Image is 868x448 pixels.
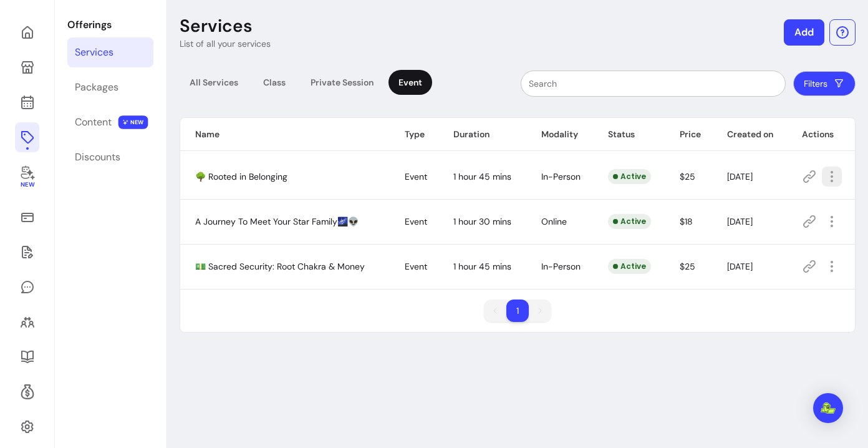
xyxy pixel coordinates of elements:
[15,157,39,197] a: New
[195,261,365,272] span: 💵 Sacred Security: Root Chakra & Money
[15,87,39,117] a: Calendar
[15,237,39,267] a: Waivers
[15,17,39,47] a: Home
[15,52,39,82] a: My Page
[180,15,253,37] p: Services
[67,37,153,67] a: Services
[15,272,39,302] a: My Messages
[20,181,34,189] span: New
[813,393,843,423] div: Open Intercom Messenger
[67,72,153,102] a: Packages
[712,118,787,151] th: Created on
[526,118,594,151] th: Modality
[75,80,118,95] div: Packages
[405,261,427,272] span: Event
[506,299,529,322] li: pagination item 1 active
[15,412,39,442] a: Settings
[727,216,753,227] span: [DATE]
[15,307,39,337] a: Clients
[541,261,581,272] span: In-Person
[388,70,432,95] div: Event
[665,118,712,151] th: Price
[453,171,511,182] span: 1 hour 45 mins
[608,214,651,229] div: Active
[727,261,753,272] span: [DATE]
[195,171,287,182] span: 🌳 Rooted in Belonging
[180,70,248,95] div: All Services
[438,118,526,151] th: Duration
[405,216,427,227] span: Event
[180,118,390,151] th: Name
[478,293,557,328] nav: pagination navigation
[680,261,695,272] span: $25
[75,150,120,165] div: Discounts
[793,71,856,96] button: Filters
[608,259,651,274] div: Active
[15,377,39,407] a: Refer & Earn
[787,118,855,151] th: Actions
[15,342,39,372] a: Resources
[15,202,39,232] a: Sales
[195,216,359,227] span: A Journey To Meet Your Star Family🌌👽
[453,216,511,227] span: 1 hour 30 mins
[541,216,567,227] span: Online
[253,70,296,95] div: Class
[680,171,695,182] span: $25
[593,118,664,151] th: Status
[301,70,383,95] div: Private Session
[727,171,753,182] span: [DATE]
[529,77,778,90] input: Search
[15,122,39,152] a: Offerings
[180,37,271,50] p: List of all your services
[541,171,581,182] span: In-Person
[118,115,148,129] span: NEW
[390,118,438,151] th: Type
[453,261,511,272] span: 1 hour 45 mins
[784,19,824,46] button: Add
[608,169,651,184] div: Active
[405,171,427,182] span: Event
[75,45,113,60] div: Services
[67,17,153,32] p: Offerings
[67,142,153,172] a: Discounts
[680,216,693,227] span: $18
[75,115,112,130] div: Content
[67,107,153,137] a: Content NEW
